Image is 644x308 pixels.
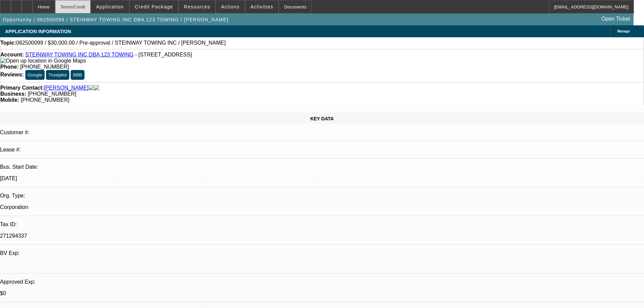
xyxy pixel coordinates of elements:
span: Actions [221,4,240,9]
span: APPLICATION INFORMATION [5,29,71,34]
a: Open Ticket [599,13,633,25]
strong: Account: [0,52,24,57]
strong: Business: [0,91,26,97]
a: View Google Maps [0,58,86,64]
span: Credit Package [135,4,173,9]
strong: Phone: [0,64,19,70]
button: Google [25,70,45,80]
strong: Topic: [0,40,16,46]
span: [PHONE_NUMBER] [20,64,69,70]
button: Resources [179,0,215,13]
span: Opportunity / 062500099 / STEINWAY TOWING INC DBA 123 TOWING / [PERSON_NAME] [3,17,229,22]
button: Trustpilot [46,70,69,80]
a: STEINWAY TOWING INC DBA 123 TOWING [25,52,134,57]
img: Open up location in Google Maps [0,58,86,64]
img: facebook-icon.png [89,85,94,91]
span: Activities [251,4,273,9]
span: [PHONE_NUMBER] [21,97,69,103]
button: BBB [71,70,85,80]
span: [PHONE_NUMBER] [28,91,76,97]
span: - [STREET_ADDRESS] [135,52,192,57]
a: [PERSON_NAME] [44,85,89,91]
span: KEY DATA [310,116,334,121]
button: Actions [216,0,245,13]
button: Application [91,0,129,13]
strong: Reviews: [0,72,24,77]
span: Resources [184,4,210,9]
span: 062500099 / $30,000.00 / Pre-approval / STEINWAY TOWING INC / [PERSON_NAME] [16,40,226,46]
span: Application [96,4,124,9]
span: Manage [617,29,630,33]
img: linkedin-icon.png [94,85,99,91]
button: Activities [245,0,279,13]
button: Credit Package [130,0,178,13]
strong: Primary Contact: [0,85,44,91]
strong: Mobile: [0,97,19,103]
